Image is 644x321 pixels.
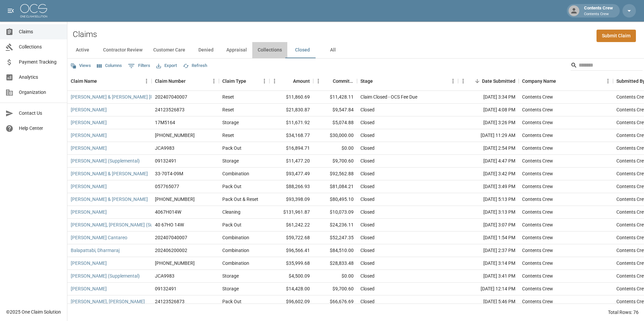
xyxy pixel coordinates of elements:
[71,157,140,164] a: [PERSON_NAME] (Supplemental)
[522,183,553,190] div: Contents Crew
[360,183,375,190] div: Closed
[360,260,375,266] div: Closed
[360,72,373,91] div: Stage
[522,170,553,177] div: Contents Crew
[71,145,107,151] a: [PERSON_NAME]
[222,106,234,113] div: Reset
[571,60,643,72] div: Search
[67,72,152,91] div: Claim Name
[522,106,553,113] div: Contents Crew
[522,260,553,266] div: Contents Crew
[458,180,519,193] div: [DATE] 3:49 PM
[155,285,176,292] div: 09132491
[360,209,375,215] div: Closed
[458,206,519,219] div: [DATE] 3:13 PM
[71,106,107,113] a: [PERSON_NAME]
[71,119,107,126] a: [PERSON_NAME]
[522,273,553,279] div: Contents Crew
[522,145,553,151] div: Contents Crew
[458,219,519,231] div: [DATE] 3:07 PM
[313,116,357,129] div: $5,074.88
[522,196,553,203] div: Contents Crew
[141,76,152,86] button: Menu
[360,285,375,292] div: Closed
[71,196,148,203] a: [PERSON_NAME] & [PERSON_NAME]
[313,168,357,180] div: $92,562.88
[360,273,375,279] div: Closed
[360,119,375,126] div: Closed
[71,170,148,177] a: [PERSON_NAME] & [PERSON_NAME]
[556,76,566,86] button: Sort
[458,168,519,180] div: [DATE] 3:42 PM
[222,145,241,151] div: Pack Out
[19,89,62,96] span: Organization
[522,209,553,215] div: Contents Crew
[360,298,375,305] div: Closed
[222,196,258,203] div: Pack Out & Reset
[360,145,375,151] div: Closed
[313,142,357,155] div: $0.00
[597,30,636,42] a: Submit Claim
[269,72,313,91] div: Amount
[222,72,246,91] div: Claim Type
[155,72,186,91] div: Claim Number
[458,257,519,270] div: [DATE] 3:14 PM
[458,270,519,283] div: [DATE] 3:41 PM
[222,157,239,164] div: Storage
[313,104,357,116] div: $9,547.84
[155,145,174,151] div: JCA9983
[482,72,515,91] div: Date Submitted
[155,94,187,100] div: 202407040007
[97,76,106,86] button: Sort
[155,157,176,164] div: 09132491
[313,244,357,257] div: $84,510.00
[69,61,93,71] button: Views
[313,219,357,231] div: $24,236.11
[221,42,252,58] button: Appraisal
[269,295,313,308] div: $96,602.09
[19,59,62,66] span: Payment Tracking
[222,119,239,126] div: Storage
[269,283,313,295] div: $14,428.00
[155,183,179,190] div: 057765077
[287,42,318,58] button: Closed
[603,76,613,86] button: Menu
[71,209,107,215] a: [PERSON_NAME]
[222,260,249,266] div: Combination
[19,43,62,50] span: Collections
[522,298,553,305] div: Contents Crew
[313,91,357,104] div: $11,428.11
[71,72,97,91] div: Claim Name
[222,247,249,254] div: Combination
[155,106,185,113] div: 24123526873
[360,247,375,254] div: Closed
[269,180,313,193] div: $88,266.93
[222,132,234,139] div: Reset
[458,283,519,295] div: [DATE] 12:14 PM
[269,219,313,231] div: $61,242.22
[458,231,519,244] div: [DATE] 1:54 PM
[71,247,120,254] a: Balapattabi, Dharmaraj
[313,231,357,244] div: $52,247.35
[98,42,148,58] button: Contractor Review
[333,72,354,91] div: Committed Amount
[360,132,375,139] div: Closed
[313,72,357,91] div: Committed Amount
[458,295,519,308] div: [DATE] 5:46 PM
[252,42,287,58] button: Collections
[222,221,241,228] div: Pack Out
[269,168,313,180] div: $93,477.49
[269,193,313,206] div: $93,398.09
[186,76,195,86] button: Sort
[313,257,357,270] div: $28,833.48
[458,72,519,91] div: Date Submitted
[67,42,644,58] div: dynamic tabs
[360,196,375,203] div: Closed
[360,94,417,100] div: Claim Closed - OCS Fee Due
[222,94,234,100] div: Reset
[19,110,62,117] span: Contact Us
[269,244,313,257] div: $96,566.41
[522,234,553,241] div: Contents Crew
[155,247,187,254] div: 202406200002
[71,221,178,228] a: [PERSON_NAME], [PERSON_NAME] (Supplemental)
